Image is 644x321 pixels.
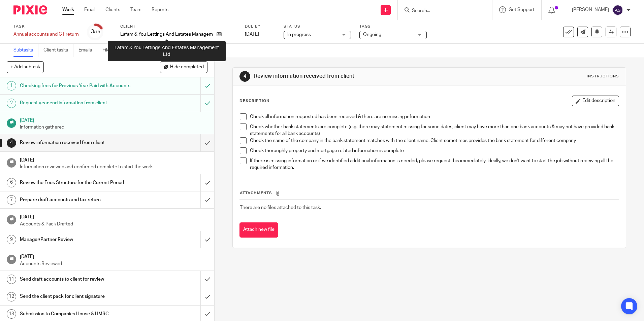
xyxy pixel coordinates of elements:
[240,205,321,210] span: There are no files attached to this task.
[7,195,16,205] div: 7
[94,30,100,34] small: /18
[7,178,16,187] div: 6
[20,235,136,245] h1: Manager/Partner Review
[20,221,208,227] p: Accounts & Pack Drafted
[20,115,208,124] h1: [DATE]
[7,235,16,244] div: 9
[130,6,141,13] a: Team
[84,6,95,13] a: Email
[7,61,44,73] button: + Add subtask
[250,157,618,171] p: If there is missing information or if we identified additional information is needed, please requ...
[20,81,136,91] h1: Checking fees for Previous Year Paid with Accounts
[7,138,16,148] div: 4
[359,24,427,29] label: Tags
[250,113,618,120] p: Check all information requested has been received & there are no missing information
[7,81,16,91] div: 1
[13,31,79,38] div: Annual accounts and CT return
[239,71,250,82] div: 4
[20,212,208,220] h1: [DATE]
[78,44,97,57] a: Emails
[13,5,47,14] img: Pixie
[509,7,535,12] span: Get Support
[120,31,213,38] p: Lafam & You Lettings And Estates Management Ltd
[152,44,178,57] a: Audit logs
[20,124,208,131] p: Information gathered
[245,32,259,37] span: [DATE]
[250,147,618,154] p: Check thoroughly property and mortgage related information is complete
[250,137,618,144] p: Check the name of the company in the bank statement matches with the client name. Client sometime...
[20,164,208,170] p: Information reviewed and confirmed complete to start the work
[160,61,207,73] button: Hide completed
[239,98,269,104] p: Description
[20,98,136,108] h1: Request year end information from client
[20,291,136,301] h1: Send the client pack for client signature
[170,65,204,70] span: Hide completed
[587,74,619,79] div: Instructions
[572,96,619,106] button: Edit description
[254,73,444,80] h1: Review information received from client
[612,5,623,15] img: svg%3E
[20,178,136,188] h1: Review the Fees Structure for the Current Period
[13,44,38,57] a: Subtasks
[13,24,79,29] label: Task
[20,260,208,267] p: Accounts Reviewed
[20,155,208,164] h1: [DATE]
[62,6,74,13] a: Work
[250,123,618,137] p: Check whether bank statements are complete (e.g. there may statement missing for some dates, clie...
[43,44,73,57] a: Client tasks
[411,8,472,14] input: Search
[102,44,118,57] a: Files
[239,222,278,238] button: Attach new file
[572,6,609,13] p: [PERSON_NAME]
[20,309,136,319] h1: Submission to Companies House & HMRC
[287,32,311,37] span: In progress
[105,6,120,13] a: Clients
[7,309,16,319] div: 13
[7,292,16,301] div: 12
[20,195,136,205] h1: Prepare draft accounts and tax return
[152,6,168,13] a: Reports
[20,252,208,260] h1: [DATE]
[363,32,381,37] span: Ongoing
[284,24,351,29] label: Status
[91,28,100,36] div: 3
[20,138,136,148] h1: Review information received from client
[245,24,275,29] label: Due by
[20,274,136,284] h1: Send draft accounts to client for review
[7,99,16,108] div: 2
[240,191,272,195] span: Attachments
[7,275,16,284] div: 11
[120,24,236,29] label: Client
[123,44,147,57] a: Notes (0)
